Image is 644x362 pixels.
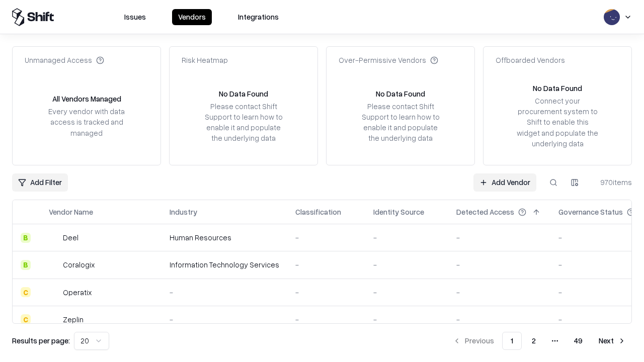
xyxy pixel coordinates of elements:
[456,287,542,298] div: -
[295,207,341,217] div: Classification
[496,55,565,65] div: Offboarded Vendors
[170,207,197,217] div: Industry
[25,55,104,65] div: Unmanaged Access
[63,259,95,270] div: Coralogix
[21,260,31,270] div: B
[473,173,536,192] a: Add Vendor
[45,106,128,138] div: Every vendor with data access is tracked and managed
[295,259,357,270] div: -
[339,55,438,65] div: Over-Permissive Vendors
[21,233,31,243] div: B
[232,9,285,25] button: Integrations
[202,101,285,144] div: Please contact Shift Support to learn how to enable it and populate the underlying data
[502,332,522,350] button: 1
[12,335,70,346] p: Results per page:
[592,177,632,188] div: 970 items
[49,260,59,270] img: Coralogix
[21,314,31,324] div: C
[376,88,425,99] div: No Data Found
[12,173,68,192] button: Add Filter
[21,287,31,297] div: C
[456,259,542,270] div: -
[516,96,599,149] div: Connect your procurement system to Shift to enable this widget and populate the underlying data
[295,287,357,298] div: -
[172,9,212,25] button: Vendors
[373,207,424,217] div: Identity Source
[456,207,514,217] div: Detected Access
[373,232,440,243] div: -
[558,207,623,217] div: Governance Status
[170,232,279,243] div: Human Resources
[49,233,59,243] img: Deel
[118,9,152,25] button: Issues
[63,314,84,325] div: Zeplin
[52,94,121,104] div: All Vendors Managed
[533,83,582,94] div: No Data Found
[373,259,440,270] div: -
[63,287,92,298] div: Operatix
[593,332,632,350] button: Next
[359,101,442,144] div: Please contact Shift Support to learn how to enable it and populate the underlying data
[295,314,357,325] div: -
[170,287,279,298] div: -
[219,88,268,99] div: No Data Found
[49,314,59,324] img: Zeplin
[456,232,542,243] div: -
[49,207,93,217] div: Vendor Name
[447,332,632,350] nav: pagination
[49,287,59,297] img: Operatix
[295,232,357,243] div: -
[182,55,228,65] div: Risk Heatmap
[456,314,542,325] div: -
[373,314,440,325] div: -
[170,314,279,325] div: -
[566,332,591,350] button: 49
[170,259,279,270] div: Information Technology Services
[373,287,440,298] div: -
[524,332,544,350] button: 2
[63,232,78,243] div: Deel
